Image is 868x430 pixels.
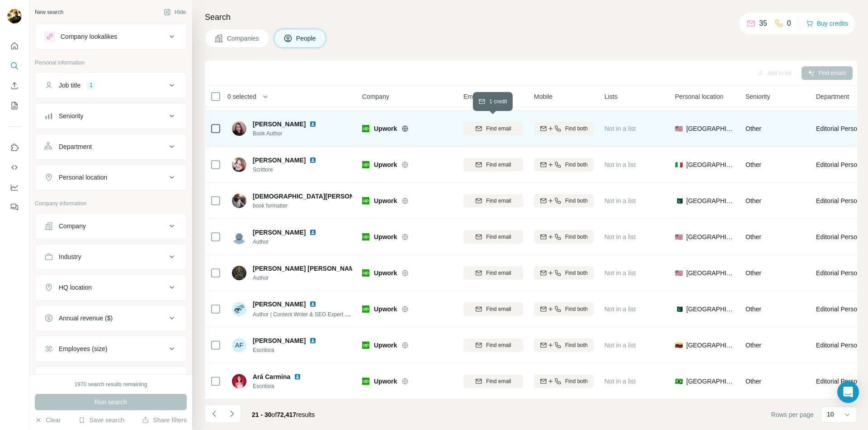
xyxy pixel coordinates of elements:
[463,266,523,280] button: Find email
[253,372,290,381] span: Ará Carmina
[232,266,246,280] img: Avatar
[565,377,588,385] span: Find both
[227,92,256,101] span: 0 selected
[534,375,594,388] button: Find both
[745,197,761,204] span: Other
[59,222,86,231] div: Company
[565,305,588,313] span: Find both
[534,302,594,316] button: Find both
[7,97,22,114] button: My lists
[675,232,683,241] span: 🇺🇸
[486,125,511,133] span: Find email
[604,342,636,349] span: Not in a list
[534,158,594,171] button: Find both
[604,269,636,277] span: Not in a list
[565,233,588,241] span: Find both
[374,232,397,241] span: Upwork
[59,314,113,323] div: Annual revenue ($)
[463,92,479,101] span: Email
[463,122,523,135] button: Find email
[362,161,369,168] img: Logo of Upwork
[78,416,124,425] button: Save search
[463,230,523,244] button: Find email
[232,157,246,172] img: Avatar
[787,18,791,29] p: 0
[223,405,241,423] button: Navigate to next page
[486,269,511,277] span: Find email
[59,252,81,261] div: Industry
[771,410,814,419] span: Rows per page
[75,380,147,388] div: 1970 search results remaining
[534,194,594,208] button: Find both
[253,202,352,210] span: book formatter
[7,199,22,215] button: Feedback
[565,197,588,205] span: Find both
[745,305,761,313] span: Other
[232,230,246,244] img: Avatar
[362,92,389,101] span: Company
[675,92,723,101] span: Personal location
[745,342,761,349] span: Other
[7,179,22,195] button: Dashboard
[686,268,735,277] span: [GEOGRAPHIC_DATA]
[463,375,523,388] button: Find email
[59,173,107,182] div: Personal location
[463,158,523,171] button: Find email
[232,338,246,352] div: AF
[59,344,107,353] div: Employees (size)
[362,378,369,385] img: Logo of Upwork
[675,341,683,350] span: 🇻🇪
[253,129,327,138] span: Book Author
[35,199,187,208] p: Company information
[309,157,316,164] img: LinkedIn logo
[35,307,186,329] button: Annual revenue ($)
[686,377,735,386] span: [GEOGRAPHIC_DATA]
[59,111,83,120] div: Seniority
[59,283,92,292] div: HQ location
[686,232,735,241] span: [GEOGRAPHIC_DATA]
[374,341,397,350] span: Upwork
[59,142,92,151] div: Department
[486,341,511,349] span: Find email
[7,9,22,23] img: Avatar
[486,305,511,313] span: Find email
[309,301,316,308] img: LinkedIn logo
[142,416,187,425] button: Share filters
[675,268,683,277] span: 🇺🇸
[232,374,246,388] img: Avatar
[35,74,186,96] button: Job title1
[205,11,857,23] h4: Search
[745,92,770,101] span: Seniority
[565,341,588,349] span: Find both
[362,233,369,240] img: Logo of Upwork
[277,411,296,418] span: 72,417
[486,233,511,241] span: Find email
[675,124,683,133] span: 🇺🇸
[604,197,636,204] span: Not in a list
[565,161,588,169] span: Find both
[35,136,186,157] button: Department
[686,160,735,169] span: [GEOGRAPHIC_DATA]
[604,305,636,313] span: Not in a list
[232,194,246,208] img: Avatar
[759,18,767,29] p: 35
[837,381,859,403] div: Open Intercom Messenger
[534,122,594,135] button: Find both
[675,196,683,205] span: 🇵🇰
[35,338,186,360] button: Employees (size)
[252,411,315,418] span: results
[816,92,849,101] span: Department
[534,230,594,244] button: Find both
[253,120,306,129] span: [PERSON_NAME]
[253,300,306,309] span: [PERSON_NAME]
[374,124,397,133] span: Upwork
[686,341,735,350] span: [GEOGRAPHIC_DATA]
[296,34,317,43] span: People
[362,342,369,349] img: Logo of Upwork
[486,377,511,385] span: Find email
[686,124,735,133] span: [GEOGRAPHIC_DATA]
[362,197,369,204] img: Logo of Upwork
[253,228,306,237] span: [PERSON_NAME]
[253,346,327,354] span: Escritora
[486,161,511,169] span: Find email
